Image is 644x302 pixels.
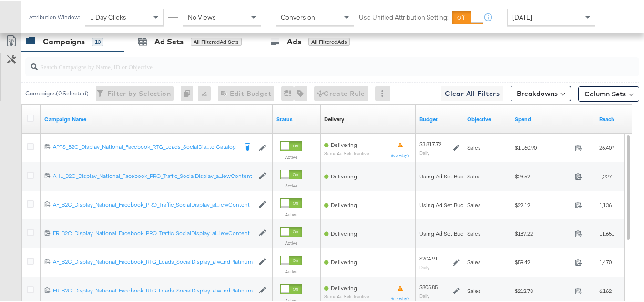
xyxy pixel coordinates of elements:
span: [DATE] [512,11,532,20]
span: Sales [467,143,481,150]
span: 1,136 [599,200,612,207]
a: Shows the current state of your Ad Campaign. [276,114,317,122]
a: FR_B2C_Display_National_Facebook_RTG_Leads_SocialDisplay_alw...ndPlatinum [53,285,254,293]
div: AHL_B2C_Display_National_Facebook_PRO_Traffic_SocialDisplay_a...iewContent [53,171,254,178]
label: Use Unified Attribution Setting: [359,11,449,21]
span: 1,227 [599,171,612,178]
span: Delivering [331,200,357,207]
span: $212.78 [515,286,571,293]
span: Sales [467,171,481,178]
span: 1 Day Clicks [90,11,126,20]
label: Active [280,267,302,273]
div: Ads [287,35,301,46]
label: Active [280,210,302,216]
span: Delivering [331,140,357,147]
span: 11,651 [599,229,614,236]
a: APTS_B2C_Display_National_Facebook_RTG_Leads_SocialDis...telCatalog [53,142,237,151]
label: Active [280,181,302,187]
div: Using Ad Set Budget [419,229,472,236]
div: Campaigns ( 0 Selected) [25,88,89,96]
a: The number of people your ad was served to. [599,114,639,122]
span: Delivering [331,171,357,178]
sub: Daily [419,148,429,154]
a: Your campaign name. [44,114,269,122]
div: 13 [92,36,103,45]
span: $22.12 [515,200,571,207]
span: Sales [467,200,481,207]
span: Delivering [331,229,357,236]
div: 0 [181,84,198,100]
span: Delivering [331,283,357,290]
span: 26,407 [599,143,614,150]
span: $1,160.90 [515,143,571,150]
span: Sales [467,257,481,264]
a: The maximum amount you're willing to spend on your ads, on average each day or over the lifetime ... [419,114,460,122]
span: 1,470 [599,257,612,264]
span: Conversion [281,11,315,20]
button: Column Sets [578,85,639,100]
span: $59.42 [515,257,571,264]
a: Your campaign's objective. [467,114,507,122]
div: Delivery [324,114,344,122]
a: AHL_B2C_Display_National_Facebook_PRO_Traffic_SocialDisplay_a...iewContent [53,171,254,179]
button: Breakdowns [511,84,571,100]
span: Sales [467,286,481,293]
div: All Filtered Ads [308,36,350,45]
div: Using Ad Set Budget [419,171,472,179]
span: $187.22 [515,229,571,236]
span: Delivering [331,257,357,264]
sub: Some Ad Sets Inactive [324,149,369,155]
sub: Daily [419,263,429,269]
span: Sales [467,229,481,236]
span: Clear All Filters [445,86,500,98]
div: APTS_B2C_Display_National_Facebook_RTG_Leads_SocialDis...telCatalog [53,142,237,149]
input: Search Campaigns by Name, ID or Objective [38,52,585,71]
sub: Daily [419,292,429,297]
div: FR_B2C_Display_National_Facebook_RTG_Leads_SocialDisplay_alw...ndPlatinum [53,285,254,293]
span: No Views [188,11,216,20]
span: $23.52 [515,171,571,178]
sub: Some Ad Sets Inactive [324,292,369,298]
div: Campaigns [43,35,85,46]
label: Active [280,153,302,159]
div: FR_B2C_Display_National_Facebook_PRO_Traffic_SocialDisplay_al...iewContent [53,228,254,236]
a: FR_B2C_Display_National_Facebook_PRO_Traffic_SocialDisplay_al...iewContent [53,228,254,236]
div: Ad Sets [154,35,184,46]
div: AF_B2C_Display_National_Facebook_RTG_Leads_SocialDisplay_alw...ndPlatinum [53,257,254,264]
label: Active [280,296,302,302]
button: Clear All Filters [441,84,503,100]
span: 6,162 [599,286,612,293]
div: Attribution Window: [29,12,80,19]
a: Reflects the ability of your Ad Campaign to achieve delivery based on ad states, schedule and bud... [324,114,344,122]
div: AF_B2C_Display_National_Facebook_PRO_Traffic_SocialDisplay_al...iewContent [53,199,254,207]
a: AF_B2C_Display_National_Facebook_PRO_Traffic_SocialDisplay_al...iewContent [53,199,254,208]
div: All Filtered Ad Sets [191,36,242,45]
a: AF_B2C_Display_National_Facebook_RTG_Leads_SocialDisplay_alw...ndPlatinum [53,257,254,265]
div: $3,817.72 [419,139,441,146]
a: The total amount spent to date. [515,114,592,122]
div: Using Ad Set Budget [419,200,472,208]
label: Active [280,239,302,245]
div: $204.91 [419,253,438,261]
div: $805.85 [419,282,438,290]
